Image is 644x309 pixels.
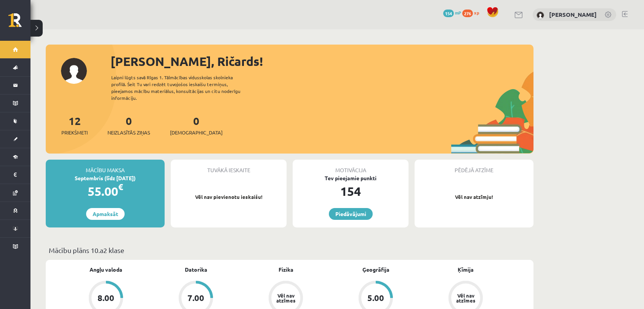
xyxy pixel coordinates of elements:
p: Vēl nav atzīmju! [418,193,530,201]
span: [DEMOGRAPHIC_DATA] [170,129,223,136]
a: Ķīmija [458,266,474,274]
div: Pēdējā atzīme [415,160,533,174]
p: Vēl nav pievienotu ieskaišu! [175,193,283,201]
a: 12Priekšmeti [61,114,88,136]
a: 276 xp [462,10,483,16]
div: Tuvākā ieskaite [171,160,287,174]
div: Laipni lūgts savā Rīgas 1. Tālmācības vidusskolas skolnieka profilā. Šeit Tu vari redzēt tuvojošo... [111,74,254,101]
span: mP [455,10,461,16]
div: Vēl nav atzīmes [455,293,476,303]
p: Mācību plāns 10.a2 klase [49,245,530,255]
img: Ričards Stepiņš [537,11,544,19]
div: 5.00 [367,294,384,302]
a: Piedāvājumi [329,208,373,220]
a: Apmaksāt [86,208,125,220]
span: xp [474,10,479,16]
a: Ģeogrāfija [362,266,389,274]
div: Tev pieejamie punkti [293,174,409,182]
div: 55.00 [46,182,165,200]
span: Neizlasītās ziņas [107,129,150,136]
a: 0[DEMOGRAPHIC_DATA] [170,114,223,136]
span: € [118,181,123,192]
span: 276 [462,10,473,17]
div: Motivācija [293,160,409,174]
div: 8.00 [98,294,114,302]
a: 154 mP [443,10,461,16]
div: Vēl nav atzīmes [275,293,296,303]
a: Datorika [185,266,207,274]
div: [PERSON_NAME], Ričards! [111,52,533,70]
a: [PERSON_NAME] [549,11,597,18]
a: Rīgas 1. Tālmācības vidusskola [8,13,30,32]
a: 0Neizlasītās ziņas [107,114,150,136]
div: 7.00 [187,294,204,302]
div: Septembris (līdz [DATE]) [46,174,165,182]
a: Fizika [279,266,293,274]
div: Mācību maksa [46,160,165,174]
a: Angļu valoda [90,266,122,274]
span: Priekšmeti [61,129,88,136]
span: 154 [443,10,454,17]
div: 154 [293,182,409,200]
